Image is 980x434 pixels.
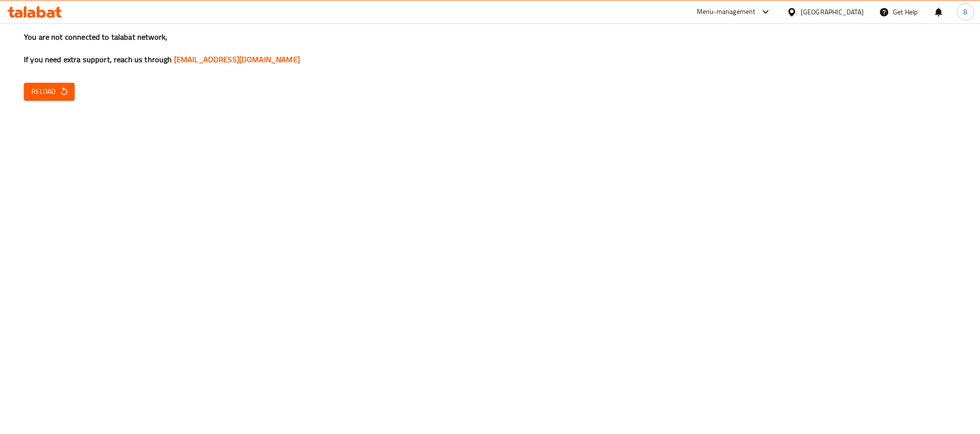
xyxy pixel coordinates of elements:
div: Menu-management [697,6,756,18]
span: B [963,7,968,17]
h3: You are not connected to talabat network, If you need extra support, reach us through [24,32,956,65]
a: [EMAIL_ADDRESS][DOMAIN_NAME] [174,52,300,67]
button: Reload [24,83,75,100]
div: [GEOGRAPHIC_DATA] [801,7,864,17]
span: Reload [32,86,67,98]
